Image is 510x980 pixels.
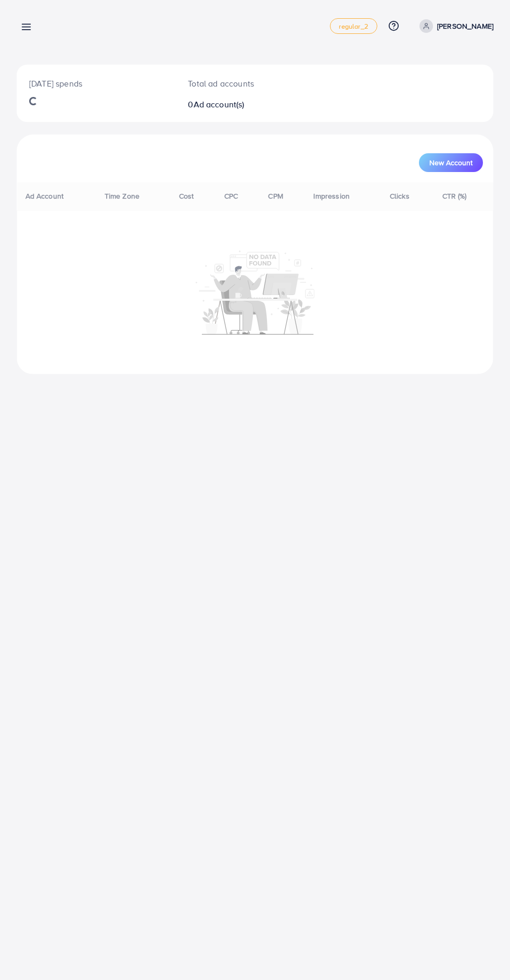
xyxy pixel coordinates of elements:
[330,18,377,34] a: regular_2
[339,23,368,30] span: regular_2
[194,99,245,110] span: Ad account(s)
[188,100,282,109] h2: 0
[419,153,483,172] button: New Account
[415,19,493,33] a: [PERSON_NAME]
[29,77,163,90] p: [DATE] spends
[188,77,282,90] p: Total ad accounts
[437,20,493,32] p: [PERSON_NAME]
[429,159,473,166] span: New Account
